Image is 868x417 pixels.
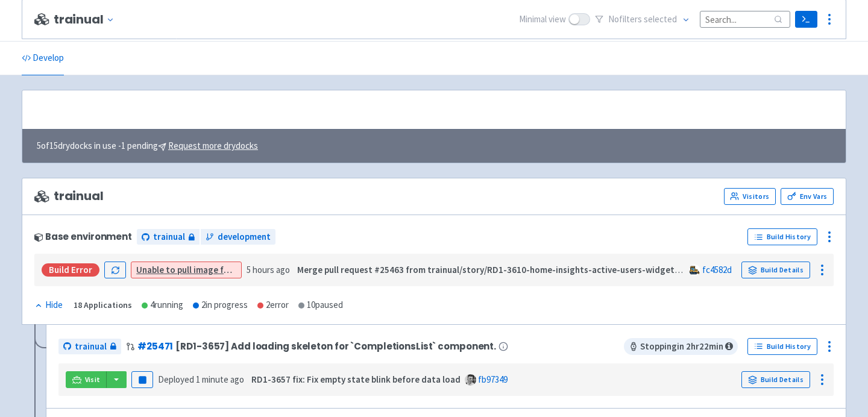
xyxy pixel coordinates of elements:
[34,189,104,203] span: trainual
[795,11,817,28] a: Terminal
[22,42,64,75] a: Develop
[54,13,119,27] button: trainual
[37,139,258,153] span: 5 of 15 drydocks in use - 1 pending
[724,188,776,205] a: Visitors
[196,374,244,385] time: 1 minute ago
[741,371,810,388] a: Build Details
[142,298,183,312] div: 4 running
[66,371,107,388] a: Visit
[34,298,63,312] div: Hide
[137,229,200,245] a: trainual
[175,341,496,351] span: [RD1-3657] Add loading skeleton for `CompletionsList` component.
[34,298,64,312] button: Hide
[201,229,275,245] a: development
[34,231,132,242] div: Base environment
[218,230,271,244] span: development
[700,11,790,27] input: Search...
[131,371,153,388] button: Pause
[42,263,99,277] div: Build Error
[247,264,290,275] time: 5 hours ago
[158,374,244,385] span: Deployed
[519,13,566,27] span: Minimal view
[747,338,817,355] a: Build History
[137,340,173,353] a: #25471
[257,298,289,312] div: 2 error
[298,298,343,312] div: 10 paused
[168,140,258,151] u: Request more drydocks
[747,228,817,245] a: Build History
[297,264,739,275] strong: Merge pull request #25463 from trainual/story/RD1-3610-home-insights-active-users-widget-loading-...
[251,374,461,385] strong: RD1-3657 fix: Fix empty state blink before data load
[702,264,732,275] a: fc4582d
[193,298,248,312] div: 2 in progress
[781,188,834,205] a: Env Vars
[74,298,132,312] div: 18 Applications
[478,374,508,385] a: fb97349
[644,13,677,25] span: selected
[624,338,738,355] span: Stopping in 2 hr 22 min
[608,13,677,27] span: No filter s
[85,375,101,384] span: Visit
[136,264,249,275] a: Unable to pull image for app
[153,230,185,244] span: trainual
[58,339,121,355] a: trainual
[75,340,107,354] span: trainual
[741,262,810,278] a: Build Details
